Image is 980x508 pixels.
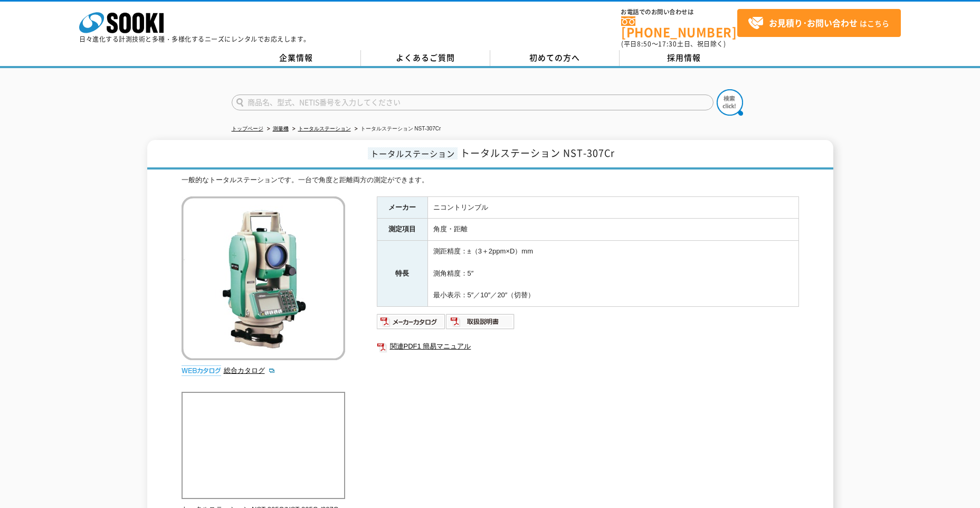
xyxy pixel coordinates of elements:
a: [PHONE_NUMBER] [621,16,737,38]
a: 企業情報 [232,50,361,66]
td: ニコントリンブル [427,196,798,219]
td: 角度・距離 [427,219,798,241]
p: 日々進化する計測技術と多種・多様化するニーズにレンタルでお応えします。 [79,36,310,42]
img: トータルステーション NST-307Cr [182,196,345,360]
input: 商品名、型式、NETIS番号を入力してください [232,95,713,110]
div: 一般的なトータルステーションです。一台で角度と距離両方の測定ができます。 [182,175,799,186]
span: トータルステーション NST-307Cr [460,146,615,160]
img: 取扱説明書 [446,313,515,330]
img: webカタログ [182,365,221,376]
a: お見積り･お問い合わせはこちら [737,9,901,37]
a: トータルステーション [298,126,351,131]
th: 特長 [377,241,427,307]
th: 測定項目 [377,219,427,241]
a: トップページ [232,126,263,131]
img: btn_search.png [717,89,743,116]
a: メーカーカタログ [377,320,446,328]
span: 17:30 [658,39,677,49]
a: よくあるご質問 [361,50,490,66]
th: メーカー [377,196,427,219]
li: トータルステーション NST-307Cr [353,124,441,135]
span: 初めての方へ [529,52,580,63]
span: お電話でのお問い合わせは [621,9,737,15]
span: 8:50 [637,39,652,49]
a: 採用情報 [620,50,749,66]
span: はこちら [748,15,889,31]
a: 総合カタログ [224,366,275,374]
td: 測距精度：±（3＋2ppm×D）mm 測角精度：5″ 最小表示：5″／10″／20″（切替） [427,241,798,307]
strong: お見積り･お問い合わせ [769,16,858,29]
span: トータルステーション [368,147,458,159]
span: (平日 ～ 土日、祝日除く) [621,39,726,49]
img: メーカーカタログ [377,313,446,330]
a: 初めての方へ [490,50,620,66]
a: 関連PDF1 簡易マニュアル [377,340,799,353]
a: 測量機 [273,126,289,131]
a: 取扱説明書 [446,320,515,328]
